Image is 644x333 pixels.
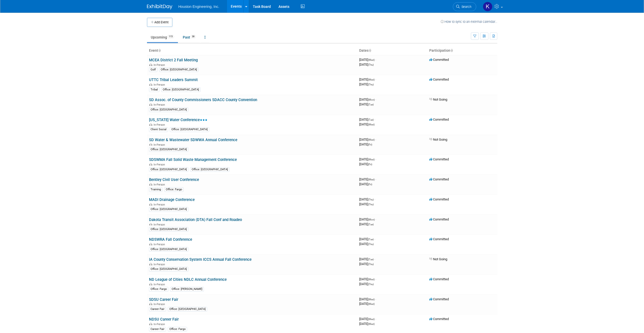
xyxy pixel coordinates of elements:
[154,183,167,186] span: In-Person
[375,317,376,321] span: -
[429,58,449,62] span: Committed
[368,78,375,81] span: (Wed)
[429,237,449,241] span: Committed
[375,217,376,221] span: -
[154,303,167,306] span: In-Person
[359,217,376,221] span: [DATE]
[149,203,152,206] img: In-Person Event
[375,277,376,281] span: -
[359,78,376,81] span: [DATE]
[375,58,376,62] span: -
[168,307,207,311] div: Office: [GEOGRAPHIC_DATA]
[375,297,376,301] span: -
[168,327,187,331] div: Office: Fargo
[368,83,374,86] span: (Thu)
[149,283,152,285] img: In-Person Event
[190,35,196,39] span: 38
[429,297,449,301] span: Committed
[368,218,375,221] span: (Mon)
[368,263,374,266] span: (Thu)
[368,138,375,141] span: (Wed)
[149,217,242,222] a: Dakota Transit Association (DTA) Fall Conf and Roadeo
[453,2,476,11] a: Search
[429,257,447,261] span: Not Going
[375,138,376,141] span: -
[368,298,375,301] span: (Wed)
[359,297,376,301] span: [DATE]
[359,82,374,86] span: [DATE]
[441,20,497,24] a: How to sync to an external calendar...
[359,162,372,166] span: [DATE]
[149,227,188,232] div: Office: [GEOGRAPHIC_DATA]
[149,107,188,112] div: Office: [GEOGRAPHIC_DATA]
[149,303,152,305] img: In-Person Event
[154,123,167,126] span: In-Person
[368,98,375,101] span: (Mon)
[154,143,167,146] span: In-Person
[359,102,374,106] span: [DATE]
[149,98,257,102] a: SD Assoc. of County Commissioners SDACC County Convention
[154,323,167,326] span: In-Person
[359,317,376,321] span: [DATE]
[190,167,229,172] div: Office: [GEOGRAPHIC_DATA]
[429,217,449,221] span: Committed
[374,257,375,261] span: -
[359,197,375,201] span: [DATE]
[429,197,449,201] span: Committed
[359,242,374,246] span: [DATE]
[149,263,152,265] img: In-Person Event
[359,157,376,161] span: [DATE]
[154,103,167,106] span: In-Person
[158,48,161,52] a: Sort by Event Name
[359,277,376,281] span: [DATE]
[359,322,375,326] span: [DATE]
[429,78,449,81] span: Committed
[429,98,447,101] span: Not Going
[429,317,449,321] span: Committed
[429,138,447,141] span: Not Going
[359,257,375,261] span: [DATE]
[368,223,374,226] span: (Tue)
[359,202,374,206] span: [DATE]
[368,238,374,241] span: (Tue)
[149,237,192,242] a: NDSWRA Fall Conference
[359,177,376,181] span: [DATE]
[368,198,374,201] span: (Thu)
[154,223,167,226] span: In-Person
[429,118,449,121] span: Committed
[147,4,172,9] img: ExhibitDay
[483,2,492,11] img: Kendra Jensen
[368,283,374,286] span: (Thu)
[154,83,167,86] span: In-Person
[368,163,372,166] span: (Fri)
[368,278,375,281] span: (Wed)
[368,323,375,325] span: (Wed)
[368,303,375,305] span: (Wed)
[149,67,157,72] div: Golf
[149,118,207,122] a: [US_STATE] Water Conference
[167,35,174,39] span: 115
[368,103,374,106] span: (Tue)
[368,123,375,126] span: (Wed)
[359,118,375,121] span: [DATE]
[368,118,374,121] span: (Tue)
[359,182,372,186] span: [DATE]
[149,183,152,186] img: In-Person Event
[359,138,376,141] span: [DATE]
[359,262,374,266] span: [DATE]
[374,118,375,121] span: -
[359,63,374,66] span: [DATE]
[149,287,168,291] div: Office: Fargo
[375,98,376,101] span: -
[374,197,375,201] span: -
[149,167,188,172] div: Office: [GEOGRAPHIC_DATA]
[149,307,166,311] div: Career Fair
[149,297,178,302] a: SDSU Career Fair
[149,247,188,252] div: Office: [GEOGRAPHIC_DATA]
[149,157,237,162] a: SDSWMA Fall Solid Waste Management Conference
[149,177,199,182] a: Bentley Civil User Conference
[149,257,252,262] a: IA County Conservation System ICCS Annual Fall Conference
[368,63,374,66] span: (Thu)
[170,127,209,132] div: Office: [GEOGRAPHIC_DATA]
[149,58,198,62] a: MCEA District 2 Fall Meeting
